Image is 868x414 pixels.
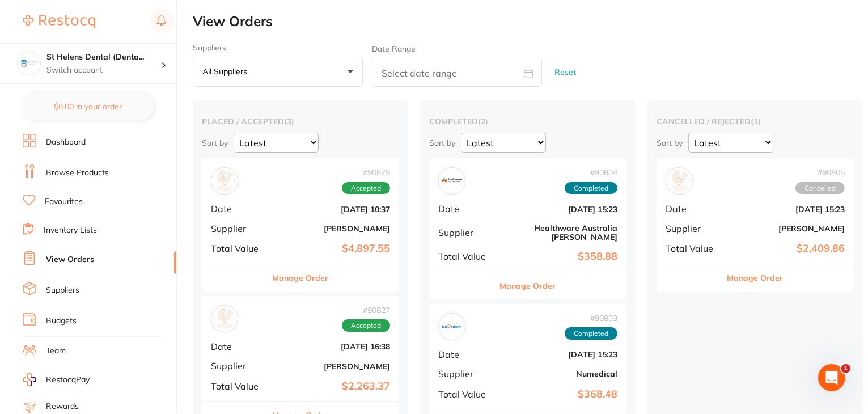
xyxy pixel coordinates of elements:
[841,364,850,373] span: 1
[202,116,399,126] h2: placed / accepted ( 3 )
[202,158,399,292] div: Adam Dental#90879AcceptedDate[DATE] 10:37Supplier[PERSON_NAME]Total Value$4,897.55Manage Order
[211,204,268,214] span: Date
[23,93,154,120] button: $0.00 in your order
[565,314,617,323] span: # 90803
[504,388,617,400] b: $368.48
[46,137,86,148] a: Dashboard
[193,43,363,52] label: Suppliers
[504,251,617,263] b: $358.88
[46,315,77,327] a: Budgets
[202,138,228,148] p: Sort by
[342,319,390,332] span: Accepted
[438,204,495,214] span: Date
[795,182,845,195] span: Cancelled
[438,369,495,379] span: Supplier
[46,167,109,179] a: Browse Products
[429,116,626,126] h2: completed ( 2 )
[565,327,617,340] span: Completed
[657,116,854,126] h2: cancelled / rejected ( 1 )
[211,223,268,234] span: Supplier
[193,57,363,87] button: All suppliers
[818,364,845,391] iframe: Intercom live chat
[441,170,463,192] img: Healthware Australia Ridley
[277,243,390,255] b: $4,897.55
[277,381,390,392] b: $2,263.37
[342,306,390,315] span: # 90827
[214,308,235,329] img: Henry Schein Halas
[18,52,40,75] img: St Helens Dental (DentalTown 2)
[277,205,390,214] b: [DATE] 10:37
[666,204,722,214] span: Date
[668,170,690,192] img: Adam Dental
[211,341,268,352] span: Date
[727,264,784,292] button: Manage Order
[504,223,617,242] b: Healthware Australia [PERSON_NAME]
[438,251,495,261] span: Total Value
[438,227,495,238] span: Supplier
[46,285,79,296] a: Suppliers
[46,401,79,412] a: Rewards
[657,138,683,148] p: Sort by
[500,272,556,299] button: Manage Order
[504,369,617,378] b: Numedical
[731,243,845,255] b: $2,409.86
[504,350,617,359] b: [DATE] 15:23
[372,44,416,53] label: Date Range
[23,373,36,386] img: RestocqPay
[731,205,845,214] b: [DATE] 15:23
[731,224,845,233] b: [PERSON_NAME]
[273,264,329,292] button: Manage Order
[46,345,66,357] a: Team
[342,168,390,177] span: # 90879
[211,243,268,254] span: Total Value
[372,58,542,87] input: Select date range
[202,66,252,77] p: All suppliers
[23,9,95,35] a: Restocq Logo
[277,362,390,371] b: [PERSON_NAME]
[45,196,83,208] a: Favourites
[441,316,463,337] img: Numedical
[795,168,845,177] span: # 90805
[211,381,268,391] span: Total Value
[438,349,495,360] span: Date
[23,373,90,386] a: RestocqPay
[438,389,495,399] span: Total Value
[565,168,617,177] span: # 90804
[565,182,617,195] span: Completed
[23,15,95,28] img: Restocq Logo
[46,65,161,76] p: Switch account
[193,14,868,29] h2: View Orders
[44,225,97,236] a: Inventory Lists
[46,254,94,265] a: View Orders
[666,243,722,254] span: Total Value
[666,223,722,234] span: Supplier
[342,182,390,195] span: Accepted
[214,170,235,192] img: Adam Dental
[211,361,268,371] span: Supplier
[46,374,90,386] span: RestocqPay
[504,205,617,214] b: [DATE] 15:23
[277,342,390,351] b: [DATE] 16:38
[551,57,579,87] button: Reset
[46,52,161,63] h4: St Helens Dental (DentalTown 2)
[277,224,390,233] b: [PERSON_NAME]
[429,138,455,148] p: Sort by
